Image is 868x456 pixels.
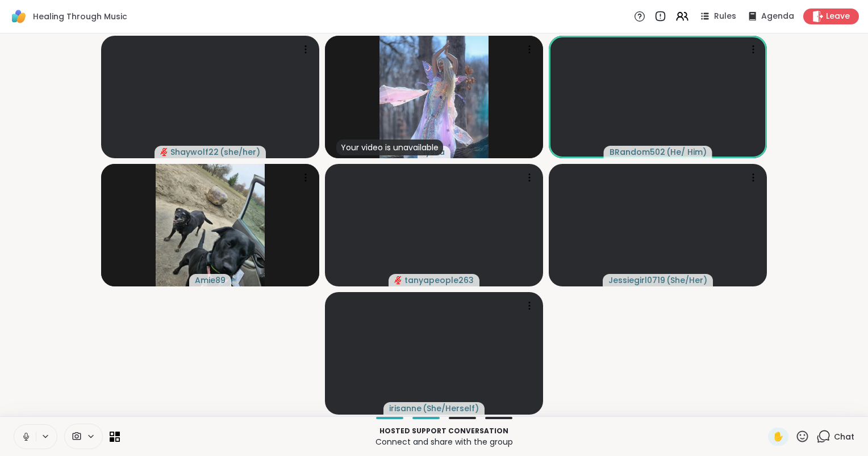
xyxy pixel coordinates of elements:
[423,403,479,414] span: ( She/Herself )
[195,275,226,286] span: Amie89
[826,11,850,22] span: Leave
[404,275,474,286] span: tanyapeople263
[156,164,265,286] img: Amie89
[773,430,784,444] span: ✋
[394,276,402,284] span: audio-muted
[389,403,422,414] span: irisanne
[666,146,707,158] span: ( He/ Him )
[714,11,736,22] span: Rules
[761,11,794,22] span: Agenda
[220,146,260,158] span: ( she/her )
[170,146,219,158] span: Shaywolf22
[336,140,443,155] div: Your video is unavailable
[127,426,761,436] p: Hosted support conversation
[610,146,665,158] span: BRandom502
[834,431,854,442] span: Chat
[9,7,28,26] img: ShareWell Logomark
[608,275,665,286] span: Jessiegirl0719
[127,436,761,447] p: Connect and share with the group
[33,11,127,22] span: Healing Through Music
[666,275,707,286] span: ( She/Her )
[160,148,168,156] span: audio-muted
[379,36,489,158] img: lyssa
